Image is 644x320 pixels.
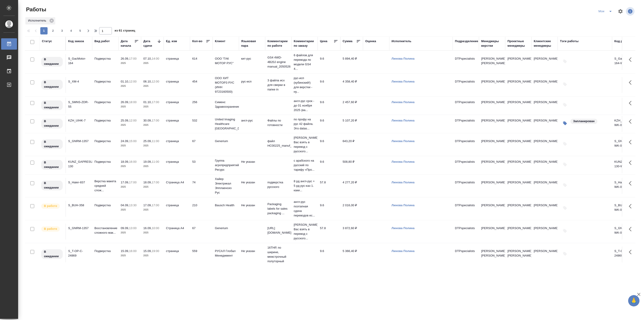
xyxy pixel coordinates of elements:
p: 16:00 [129,160,137,163]
td: DTPspecialists [453,98,479,114]
td: [PERSON_NAME] [505,178,531,194]
td: Не указан [239,247,265,262]
td: страница [164,201,190,217]
td: 9.6 [318,157,340,173]
button: Здесь прячутся важные кнопки [626,178,637,189]
td: 5 366,40 ₽ [340,247,363,262]
p: [PERSON_NAME] [481,226,503,230]
span: Посмотреть информацию [626,7,635,16]
p: 2025 [121,185,139,189]
div: Комментарии по заказу [294,39,315,48]
p: 12:00 [129,80,137,83]
p: 2025 [143,253,161,258]
div: Исполнитель назначен, приступать к работе пока рано [41,160,63,170]
td: 3 872,60 ₽ [340,224,363,240]
td: 454 [190,77,213,93]
td: 210 [190,201,213,217]
td: кит-рус [239,54,265,70]
p: англ-рус срок - до 01 ноября 2025 (ва... [294,99,315,112]
td: 2 016,00 ₽ [340,201,363,217]
td: 5 107,20 ₽ [340,116,363,132]
button: Здесь прячутся важные кнопки [626,54,637,65]
button: Здесь прячутся важные кнопки [626,157,637,168]
p: 2025 [143,230,161,235]
p: 19.09, [143,160,152,163]
div: Исполнитель выполняет работу [41,203,63,209]
td: DTPspecialists [453,77,479,93]
p: с арабского на русский по тарифу «Про... [294,158,315,172]
p: Сименс Здравоохранение [215,100,237,109]
p: [PERSON_NAME] [481,180,503,185]
p: [PERSON_NAME], [PERSON_NAME] [507,249,529,258]
div: Клиентские менеджеры [534,39,555,48]
a: Линова Полина [392,181,415,184]
p: 26.09, [121,57,129,60]
p: В работе [44,227,57,231]
p: 01.10, [121,80,129,83]
p: 09.09, [121,226,129,230]
p: РУСАЛ Глобал Менеджмент [215,249,237,258]
button: Добавить тэги [560,79,570,89]
p: 13:30 [129,204,137,207]
span: Настроить таблицу [615,6,626,17]
p: 30.09, [143,119,152,122]
a: Линова Полина [392,139,415,143]
p: 2025 [143,143,161,148]
p: В ожидании [44,101,60,110]
p: Generium [215,226,237,230]
td: Не указан [239,201,265,217]
div: Код заказа [68,39,84,44]
td: [PERSON_NAME] [505,224,531,240]
div: Комментарии по работе [267,39,289,48]
p: 17:00 [152,100,159,104]
td: [PERSON_NAME] [531,157,558,173]
td: [PERSON_NAME] [531,201,558,217]
button: 2 [49,27,57,34]
div: Запланирован [570,118,598,124]
td: [PERSON_NAME] [531,137,558,153]
p: 24.09, [121,139,129,143]
td: страница [164,54,190,70]
p: 26.09, [121,100,129,104]
p: United Imaging Healthcare [GEOGRAPHIC_DATA] [215,117,237,131]
td: страница [164,247,190,262]
p: Подверстка [94,100,116,104]
td: 559 [190,247,213,262]
button: 5 [77,27,84,34]
p: [PERSON_NAME] [481,100,503,104]
td: S_Haier-837-WK-015 [612,178,638,194]
p: 17.09, [121,181,129,184]
td: [PERSON_NAME] [531,178,558,194]
td: KUNZ_GAPRESURS-130-WK-008 [612,157,638,173]
td: DTPspecialists [453,178,479,194]
button: Добавить тэги [560,249,570,259]
div: KZH_UIHK-7 [68,118,90,123]
p: [PERSON_NAME] Вас взять в перевод с русского... [294,136,315,154]
p: 19:00 [152,249,159,253]
div: Исполнитель назначен, приступать к работе пока рано [41,180,63,191]
button: Добавить тэги [560,139,570,149]
div: Дата начала [121,39,134,48]
td: 2 457,60 ₽ [340,98,363,114]
div: Дата сдачи [143,39,157,48]
td: Страница А4 [164,224,190,240]
button: Здесь прячутся важные кнопки [626,137,637,148]
p: Подверстка [94,249,116,253]
p: 3 файла исх для сверки в папке in [267,78,289,92]
p: [URL][DOMAIN_NAME].. [267,226,289,235]
td: S_GNRM-1357-WK-012 [612,224,638,240]
p: [PERSON_NAME] Вас взять в перевод с русского... [294,223,315,241]
td: 9.6 [318,77,340,93]
p: В работе [44,204,57,208]
td: рус-исп [239,77,265,93]
p: 18.09, [143,181,152,184]
a: Линова Полина [392,249,415,253]
span: 2 [49,29,57,33]
p: 2025 [143,123,161,127]
div: S_GNRM-1357 [68,226,90,230]
p: 18.09, [121,160,129,163]
p: 11:00 [152,160,159,163]
div: split button [597,8,615,15]
div: Вид работ [94,39,110,44]
div: Подразделение [455,39,478,44]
